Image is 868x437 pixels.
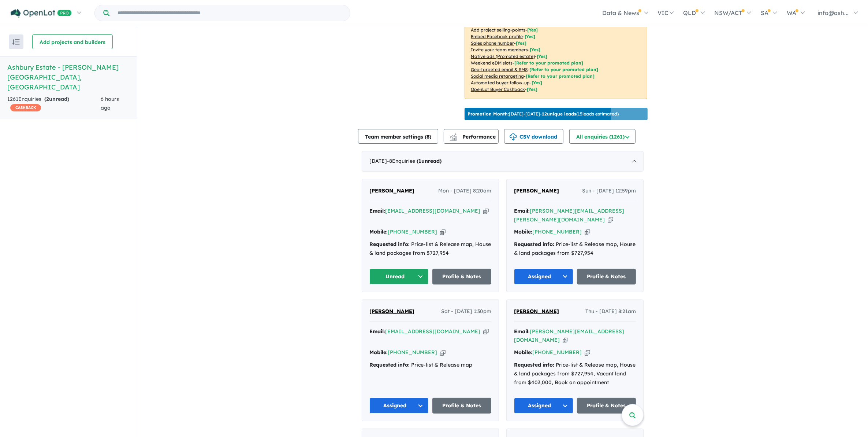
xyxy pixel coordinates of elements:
[369,240,491,258] div: Price-list & Release map, House & land packages from $727,954
[514,240,636,258] div: Price-list & Release map, House & land packages from $727,954
[32,34,113,49] button: Add projects and builders
[471,67,528,72] u: Geo-targeted email & SMS
[369,349,388,356] strong: Mobile:
[385,208,480,214] a: [EMAIL_ADDRESS][DOMAIN_NAME]
[369,269,429,284] button: Unread
[532,349,582,356] a: [PHONE_NUMBER]
[542,111,576,117] b: 12 unique leads
[514,269,573,284] button: Assigned
[387,158,442,164] span: - 8 Enquir ies
[44,96,69,102] strong: ( unread)
[432,398,492,414] a: Profile & Notes
[444,129,499,144] button: Performance
[369,308,414,315] span: [PERSON_NAME]
[483,207,489,215] button: Copy
[532,228,582,235] a: [PHONE_NUMBER]
[451,133,496,140] span: Performance
[369,241,410,247] strong: Requested info:
[471,47,528,52] u: Invite your team members
[529,67,598,72] span: [Refer to your promoted plan]
[362,151,644,172] div: [DATE]
[483,328,489,335] button: Copy
[516,40,526,46] span: [ Yes ]
[450,133,457,137] img: line-chart.svg
[471,73,524,79] u: Social media retargeting
[471,54,535,59] u: Native ads (Promoted estate)
[514,187,559,195] a: [PERSON_NAME]
[514,328,530,335] strong: Email:
[471,87,525,92] u: OpenLot Buyer Cashback
[514,187,559,194] span: [PERSON_NAME]
[532,80,542,85] span: [Yes]
[514,60,583,66] span: [Refer to your promoted plan]
[358,129,438,144] button: Team member settings (8)
[111,5,349,21] input: Try estate name, suburb, builder or developer
[608,216,613,224] button: Copy
[388,349,437,356] a: [PHONE_NUMBER]
[514,241,554,247] strong: Requested info:
[438,187,491,195] span: Mon - [DATE] 8:20am
[467,111,619,117] p: [DATE] - [DATE] - ( 15 leads estimated)
[585,228,590,236] button: Copy
[514,307,559,316] a: [PERSON_NAME]
[510,133,517,141] img: download icon
[388,228,437,235] a: [PHONE_NUMBER]
[471,27,525,33] u: Add project selling-points
[577,398,636,414] a: Profile & Notes
[10,104,41,111] span: CASHBACK
[526,73,595,79] span: [Refer to your promoted plan]
[440,228,446,236] button: Copy
[471,80,530,85] u: Automated buyer follow-up
[514,208,530,214] strong: Email:
[418,158,421,164] span: 1
[7,62,130,92] h5: Ashbury Estate - [PERSON_NAME][GEOGRAPHIC_DATA] , [GEOGRAPHIC_DATA]
[514,308,559,315] span: [PERSON_NAME]
[504,129,563,144] button: CSV download
[426,133,429,140] span: 8
[471,40,514,46] u: Sales phone number
[369,398,429,414] button: Assigned
[530,47,540,52] span: [ Yes ]
[514,361,636,387] div: Price-list & Release map, House & land packages from $727,954, Vacant land from $403,000, Book an...
[514,361,554,368] strong: Requested info:
[46,96,49,102] span: 2
[471,34,523,39] u: Embed Facebook profile
[369,208,385,214] strong: Email:
[101,96,119,111] span: 6 hours ago
[569,129,636,144] button: All enquiries (1261)
[585,349,590,356] button: Copy
[432,269,492,284] a: Profile & Notes
[585,307,636,316] span: Thu - [DATE] 8:21am
[7,95,101,113] div: 1261 Enquir ies
[514,228,532,235] strong: Mobile:
[11,9,72,18] img: Openlot PRO Logo White
[369,187,414,194] span: [PERSON_NAME]
[369,328,385,335] strong: Email:
[525,34,535,39] span: [ Yes ]
[369,187,414,195] a: [PERSON_NAME]
[467,111,509,117] b: Promotion Month:
[369,361,410,368] strong: Requested info:
[514,349,532,356] strong: Mobile:
[514,398,573,414] button: Assigned
[369,307,414,316] a: [PERSON_NAME]
[577,269,636,284] a: Profile & Notes
[471,60,513,66] u: Weekend eDM slots
[441,307,491,316] span: Sat - [DATE] 1:30pm
[369,361,491,370] div: Price-list & Release map
[537,54,547,59] span: [Yes]
[450,136,457,141] img: bar-chart.svg
[527,87,537,92] span: [Yes]
[417,158,442,164] strong: ( unread)
[369,228,388,235] strong: Mobile:
[514,208,624,223] a: [PERSON_NAME][EMAIL_ADDRESS][PERSON_NAME][DOMAIN_NAME]
[514,328,624,344] a: [PERSON_NAME][EMAIL_ADDRESS][DOMAIN_NAME]
[12,39,20,45] img: sort.svg
[385,328,480,335] a: [EMAIL_ADDRESS][DOMAIN_NAME]
[563,336,568,344] button: Copy
[817,9,849,16] span: info@ash...
[440,349,446,356] button: Copy
[582,187,636,195] span: Sun - [DATE] 12:59pm
[527,27,538,33] span: [ Yes ]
